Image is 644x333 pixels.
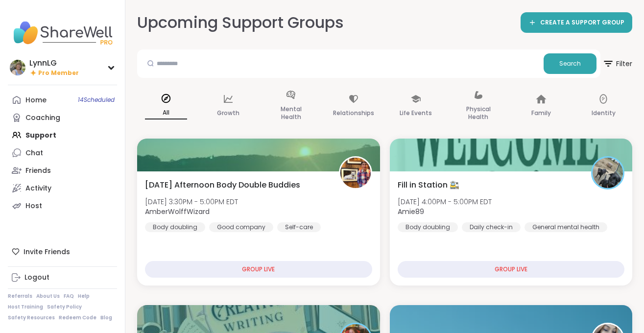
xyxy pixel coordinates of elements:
[8,162,117,179] a: Friends
[145,261,372,278] div: GROUP LIVE
[8,16,117,50] img: ShareWell Nav Logo
[521,12,632,33] a: CREATE A SUPPORT GROUP
[78,96,115,104] span: 14 Scheduled
[64,293,74,300] a: FAQ
[10,60,25,75] img: LynnLG
[400,107,432,119] p: Life Events
[8,314,55,321] a: Safety Resources
[462,222,521,232] div: Daily check-in
[36,293,60,300] a: About Us
[8,304,43,310] a: Host Training
[25,113,60,123] div: Coaching
[398,222,458,232] div: Body doubling
[398,207,424,216] b: Amie89
[8,91,117,109] a: Home14Scheduled
[531,107,551,119] p: Family
[25,201,42,211] div: Host
[333,107,374,119] p: Relationships
[59,314,96,321] a: Redeem Code
[8,243,117,261] div: Invite Friends
[540,19,624,27] span: CREATE A SUPPORT GROUP
[340,158,371,188] img: AmberWolffWizard
[8,179,117,197] a: Activity
[593,158,623,188] img: Amie89
[25,184,51,193] div: Activity
[398,179,459,191] span: Fill in Station 🚉
[592,107,616,119] p: Identity
[145,197,238,207] span: [DATE] 3:30PM - 5:00PM EDT
[525,222,607,232] div: General mental health
[398,197,492,207] span: [DATE] 4:00PM - 5:00PM EDT
[602,52,632,75] span: Filter
[209,222,273,232] div: Good company
[25,148,43,158] div: Chat
[29,58,79,69] div: LynnLG
[8,144,117,162] a: Chat
[8,269,117,286] a: Logout
[8,197,117,214] a: Host
[145,222,205,232] div: Body doubling
[137,12,344,34] h2: Upcoming Support Groups
[398,261,625,278] div: GROUP LIVE
[8,293,32,300] a: Referrals
[217,107,239,119] p: Growth
[24,273,49,283] div: Logout
[25,166,51,176] div: Friends
[544,53,596,74] button: Search
[145,107,187,119] p: All
[25,95,47,105] div: Home
[277,222,321,232] div: Self-care
[559,59,581,68] span: Search
[602,49,632,78] button: Filter
[47,304,82,310] a: Safety Policy
[100,314,112,321] a: Blog
[8,109,117,126] a: Coaching
[457,103,500,123] p: Physical Health
[38,69,79,77] span: Pro Member
[270,103,312,123] p: Mental Health
[78,293,90,300] a: Help
[145,207,210,216] b: AmberWolffWizard
[145,179,300,191] span: [DATE] Afternoon Body Double Buddies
